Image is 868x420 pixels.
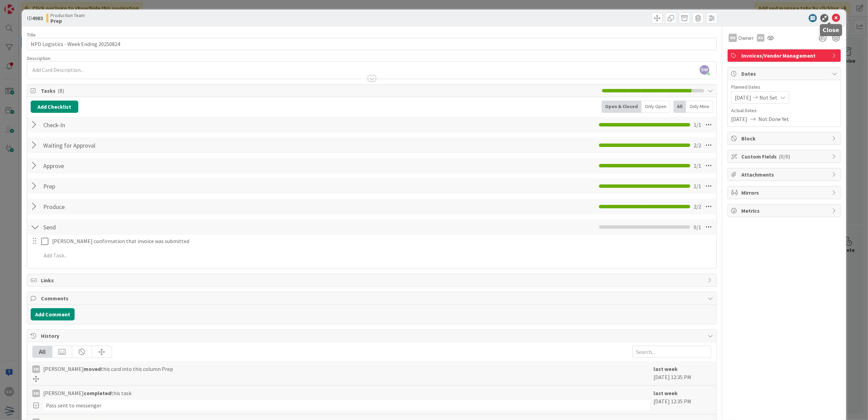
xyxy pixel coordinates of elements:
[735,93,751,102] span: [DATE]
[731,115,747,123] span: [DATE]
[41,180,194,192] input: Add Checklist...
[779,153,790,160] span: ( 0/0 )
[32,365,40,373] div: SW
[700,65,709,75] span: SW
[27,38,717,50] input: type card name here...
[41,119,194,131] input: Add Checklist...
[686,101,713,113] div: Only Mine
[674,101,686,113] div: All
[41,160,194,172] input: Add Checklist...
[694,162,701,170] span: 1 / 1
[741,170,828,179] span: Attachments
[52,237,712,245] p: [PERSON_NAME] confirmation that invoice was submitted
[741,70,828,78] span: Dates
[32,15,43,21] b: 4983
[653,390,678,396] b: last week
[729,34,737,42] div: SW
[41,200,194,213] input: Add Checklist...
[50,18,85,24] b: Prep
[41,221,194,233] input: Add Checklist...
[757,34,764,42] div: KH
[694,223,701,231] span: 0 / 1
[741,152,828,161] span: Custom Fields
[43,400,650,411] div: Pass sent to messenger
[653,365,711,382] div: [DATE] 12:35 PM
[731,107,837,114] span: Actual Dates
[731,84,837,91] span: Planned Dates
[653,365,678,372] b: last week
[27,14,43,22] span: ID
[32,390,40,397] div: SW
[33,346,52,358] div: All
[41,294,705,302] span: Comments
[84,390,111,396] b: completed
[27,32,36,38] label: Title
[694,202,701,211] span: 2 / 2
[84,365,101,372] b: moved
[694,182,701,190] span: 1 / 1
[758,115,789,123] span: Not Done Yet
[759,93,777,102] span: Not Set
[31,101,78,113] button: Add Checklist
[632,346,711,358] input: Search...
[741,134,828,142] span: Block
[741,189,828,197] span: Mirrors
[694,141,701,149] span: 2 / 2
[602,101,642,113] div: Open & Closed
[27,55,50,61] span: Description
[694,121,701,129] span: 1 / 1
[58,87,64,94] span: ( 8 )
[41,332,705,340] span: History
[41,87,599,95] span: Tasks
[41,276,705,284] span: Links
[653,389,711,411] div: [DATE] 12:35 PM
[738,34,754,42] span: Owner
[741,207,828,215] span: Metrics
[41,139,194,151] input: Add Checklist...
[50,13,85,18] span: Production Team
[43,389,131,397] span: [PERSON_NAME] this task
[823,27,839,33] h5: Close
[741,51,828,60] span: Invoices/Vendor Management
[43,365,173,373] span: [PERSON_NAME] this card into this column Prep
[642,101,670,113] div: Only Open
[31,308,75,320] button: Add Comment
